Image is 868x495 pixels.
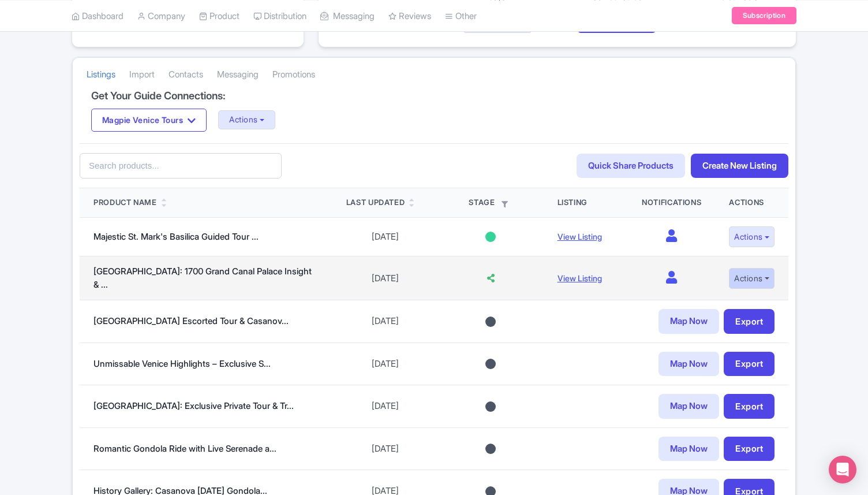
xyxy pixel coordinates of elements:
button: Actions [729,226,775,248]
button: Magpie Venice Tours [91,109,207,132]
a: Export [724,394,775,419]
i: Filter by stage [502,201,508,207]
td: [DATE] [332,427,438,470]
a: Map Now [659,394,719,419]
th: Actions [715,188,788,217]
th: Listing [544,188,628,217]
a: Quick Share Products [577,154,685,178]
a: Export [724,352,775,377]
td: [DATE] [332,256,438,300]
a: Contacts [169,59,203,91]
a: Unmissable Venice Highlights – Exclusive S... [93,358,271,369]
a: Messaging [217,59,259,91]
a: Export [724,437,775,461]
div: Last Updated [346,197,405,209]
a: Map Now [659,309,719,334]
button: Actions [218,110,275,129]
a: Map Now [659,437,719,461]
a: Promotions [272,59,315,91]
a: Import [129,59,155,91]
div: Product Name [93,197,157,209]
td: [DATE] [332,217,438,256]
a: View Listing [558,232,602,241]
a: Subscription [732,7,796,24]
h4: Get Your Guide Connections: [91,90,777,102]
div: Stage [452,197,530,209]
a: Map Now [659,352,719,377]
div: Open Intercom Messenger [829,456,856,483]
td: [DATE] [332,343,438,385]
a: Export [724,309,775,334]
a: View Listing [558,273,602,283]
a: Romantic Gondola Ride with Live Serenade a... [93,443,276,454]
a: [GEOGRAPHIC_DATA]: Exclusive Private Tour & Tr... [93,400,294,411]
a: Listings [87,59,115,91]
td: [DATE] [332,300,438,343]
td: [DATE] [332,385,438,428]
button: Actions [729,268,775,289]
th: Notifications [628,188,715,217]
a: [GEOGRAPHIC_DATA]: 1700 Grand Canal Palace Insight & ... [93,266,312,290]
a: Create New Listing [691,154,788,178]
a: [GEOGRAPHIC_DATA] Escorted Tour & Casanov... [93,315,289,326]
input: Search products... [80,153,282,179]
a: Majestic St. Mark's Basilica Guided Tour ... [93,231,259,242]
